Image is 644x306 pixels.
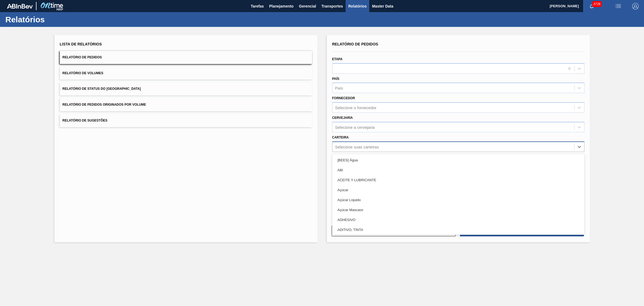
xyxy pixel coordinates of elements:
div: ADHESIVO [332,215,584,225]
h1: Relatórios [5,16,101,23]
div: Selecione a cervejaria [335,125,375,129]
span: Master Data [372,3,393,9]
button: Relatório de Sugestões [60,114,312,127]
span: Relatório de Pedidos [63,55,102,59]
span: Transportes [321,3,343,9]
div: ABI [332,165,584,175]
button: Notificações [583,2,600,10]
div: [BEES] Água [332,155,584,165]
img: userActions [615,3,621,9]
button: Relatório de Status do [GEOGRAPHIC_DATA] [60,82,312,95]
span: Tarefas [251,3,264,9]
div: ACEITE Y LUBRICANTE [332,175,584,185]
div: Selecione o fornecedor [335,105,376,110]
span: Lista de Relatórios [60,42,102,46]
img: TNhmsLtSVTkK8tSr43FrP2fwEKptu5GPRR3wAAAABJRU5ErkJggg== [7,4,33,9]
label: País [332,77,339,81]
span: Relatórios [348,3,367,9]
div: Açúcar [332,185,584,195]
span: Relatório de Status do [GEOGRAPHIC_DATA] [63,87,141,91]
div: ADITIVO, TINTA [332,225,584,235]
div: Açúcar Líquido [332,195,584,205]
div: Selecione suas carteiras [335,144,379,149]
label: Etapa [332,57,343,61]
span: Gerencial [299,3,316,9]
div: Açúcar Mascavo [332,205,584,215]
label: Fornecedor [332,96,355,100]
button: Limpar [332,226,456,236]
span: 3726 [592,1,602,7]
div: País [335,86,343,90]
span: Relatório de Pedidos [332,42,378,46]
span: Relatório de Sugestões [63,119,108,122]
button: Relatório de Pedidos [60,51,312,64]
img: Logout [632,3,639,9]
label: Carteira [332,136,349,139]
span: Relatório de Pedidos Originados por Volume [63,103,146,106]
span: Relatório de Volumes [63,71,103,75]
label: Cervejaria [332,116,353,120]
button: Relatório de Volumes [60,67,312,80]
button: Relatório de Pedidos Originados por Volume [60,98,312,111]
span: Planejamento [269,3,294,9]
